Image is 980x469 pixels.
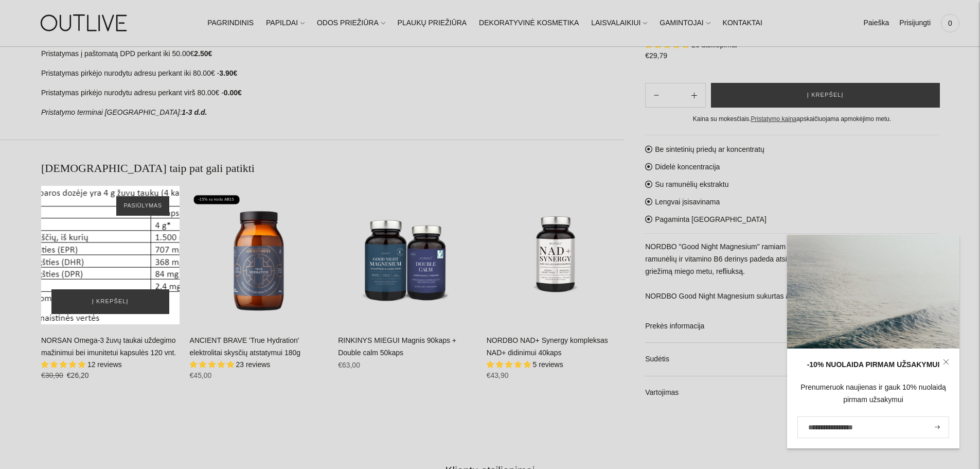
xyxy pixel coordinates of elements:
[723,12,762,34] a: KONTAKTAI
[338,186,476,324] a: RINKINYS MIEGUI Magnis 90kaps + Double calm 50kaps
[711,83,940,108] button: Į krepšelį
[645,310,939,343] a: Prekės informacija
[645,51,667,60] span: €29,79
[338,361,360,369] span: €63,00
[41,360,87,369] span: 4.92 stars
[683,83,705,108] button: Subtract product quantity
[190,186,328,324] a: ANCIENT BRAVE 'True Hydration' elektrolitai skysčių atstatymui 180g
[194,49,212,58] strong: 2.50€
[797,381,949,406] div: Prenumeruok naujienas ir gauk 10% nuolaidą pirmam užsakymui
[645,41,691,49] span: 4.65 stars
[41,336,176,357] a: NORSAN Omega-3 žuvų taukai uždegimo mažinimui bei imunitetui kapsulės 120 vnt.
[190,371,212,379] span: €45,00
[224,89,242,97] strong: 0.00€
[398,12,467,34] a: PLAUKŲ PRIEŽIŪRA
[317,12,385,34] a: ODOS PRIEŽIŪRA
[645,343,939,376] a: Sudėtis
[691,41,737,49] span: 26 atsiliepimai
[266,12,305,34] a: PAPILDAI
[21,5,149,41] img: OUTLIVE
[943,16,957,30] span: 0
[645,114,939,125] div: Kaina su mokesčiais. apskaičiuojama apmokėjimo metu.
[863,12,889,34] a: Paieška
[51,289,169,314] button: Į krepšelį
[67,371,89,379] span: €26,20
[207,12,254,34] a: PAGRINDINIS
[41,186,180,324] a: NORSAN Omega-3 žuvų taukai uždegimo mažinimui bei imunitetui kapsulės 120 vnt.
[182,108,207,116] strong: 1-3 d.d.
[41,108,182,116] em: Pristatymo terminai [GEOGRAPHIC_DATA]:
[487,360,533,369] span: 5.00 stars
[236,360,270,369] span: 23 reviews
[41,87,625,99] p: Pristatymas pirkėjo nurodytu adresu perkant virš 80.00€ -
[87,360,122,369] span: 12 reviews
[92,297,129,307] span: Į krepšelį
[591,12,647,34] a: LAISVALAIKIUI
[645,241,939,303] p: NORDBO "Good Night Magnesium" ramiam vakarui ir nakčiai. Magnio bisglicinato, ramunėlių ir vitami...
[645,376,939,409] a: Vartojimas
[645,135,939,410] div: Be sintetinių priedų ar koncentratų Didelė koncentracija Su ramunėlių ekstraktu Lengvai įsisavina...
[533,360,563,369] span: 5 reviews
[807,90,844,100] span: Į krepšelį
[941,12,959,34] a: 0
[899,12,931,34] a: Prisijungti
[41,161,625,176] h2: [DEMOGRAPHIC_DATA] taip pat gali patikti
[487,186,625,324] a: NORDBO NAD+ Synergy kompleksas NAD+ didinimui 40kaps
[667,88,683,103] input: Product quantity
[338,336,456,357] a: RINKINYS MIEGUI Magnis 90kaps + Double calm 50kaps
[487,336,608,357] a: NORDBO NAD+ Synergy kompleksas NAD+ didinimui 40kaps
[41,67,625,80] p: Pristatymas pirkėjo nurodytu adresu perkant iki 80.00€ -
[487,371,509,379] span: €43,90
[646,83,667,108] button: Add product quantity
[41,371,63,379] s: €30,90
[660,12,710,34] a: GAMINTOJAI
[797,359,949,371] div: -10% NUOLAIDA PIRMAM UŽSAKYMUI
[190,336,301,357] a: ANCIENT BRAVE 'True Hydration' elektrolitai skysčių atstatymui 180g
[190,360,236,369] span: 4.87 stars
[751,115,797,123] a: Pristatymo kaina
[479,12,579,34] a: DEKORATYVINĖ KOSMETIKA
[41,48,625,60] p: Pristatymas į paštomatą DPD perkant iki 50.00€
[219,69,237,77] strong: 3.90€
